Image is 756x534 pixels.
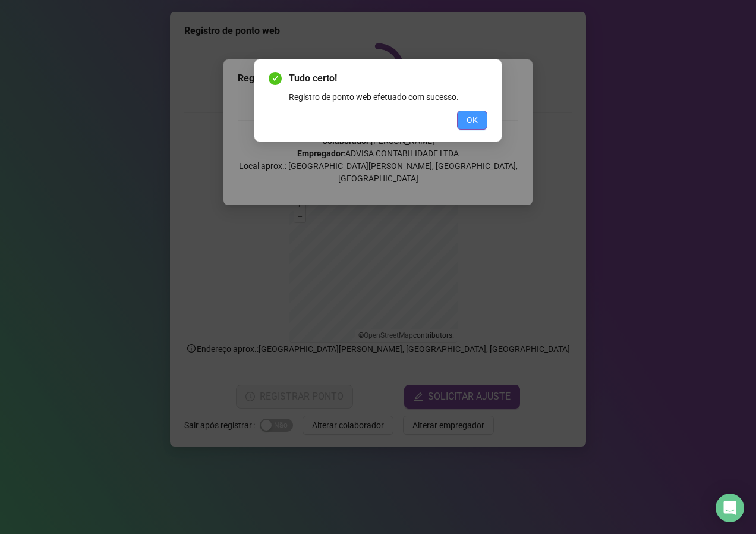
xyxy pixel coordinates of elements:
span: OK [467,114,478,127]
button: OK [457,111,487,130]
span: check-circle [269,72,282,85]
div: Registro de ponto web efetuado com sucesso. [289,90,487,103]
div: Open Intercom Messenger [716,494,744,522]
span: Tudo certo! [289,71,487,86]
